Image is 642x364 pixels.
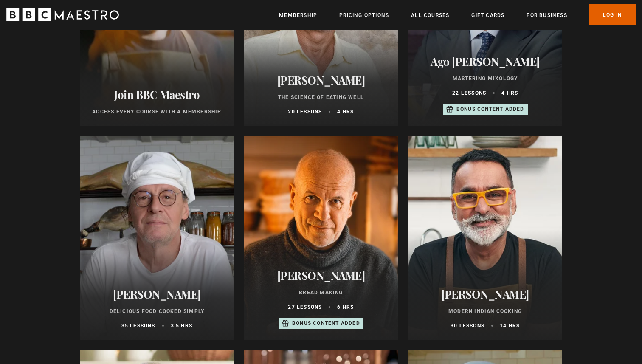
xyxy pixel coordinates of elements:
[292,319,360,327] p: Bonus content added
[418,75,552,82] p: Mastering Mixology
[589,4,636,25] a: Log In
[288,303,322,311] p: 27 lessons
[408,136,562,340] a: [PERSON_NAME] Modern Indian Cooking 30 lessons 14 hrs
[418,55,552,68] h2: Ago [PERSON_NAME]
[500,322,520,330] p: 14 hrs
[90,308,224,315] p: Delicious Food Cooked Simply
[279,4,636,25] nav: Primary
[121,322,155,330] p: 35 lessons
[471,11,504,20] a: Gift Cards
[288,108,322,116] p: 20 lessons
[501,89,518,97] p: 4 hrs
[254,289,388,296] p: Bread Making
[244,136,398,340] a: [PERSON_NAME] Bread Making 27 lessons 6 hrs Bonus content added
[80,136,234,340] a: [PERSON_NAME] Delicious Food Cooked Simply 35 lessons 3.5 hrs
[411,11,449,20] a: All Courses
[90,288,224,301] h2: [PERSON_NAME]
[527,11,567,20] a: For business
[452,89,486,97] p: 22 lessons
[337,303,354,311] p: 6 hrs
[279,11,317,20] a: Membership
[339,11,389,20] a: Pricing Options
[451,322,484,330] p: 30 lessons
[254,73,388,87] h2: [PERSON_NAME]
[418,288,552,301] h2: [PERSON_NAME]
[254,93,388,101] p: The Science of Eating Well
[337,108,354,116] p: 4 hrs
[6,8,119,21] svg: BBC Maestro
[456,105,524,113] p: Bonus content added
[254,269,388,282] h2: [PERSON_NAME]
[418,308,552,315] p: Modern Indian Cooking
[171,322,192,330] p: 3.5 hrs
